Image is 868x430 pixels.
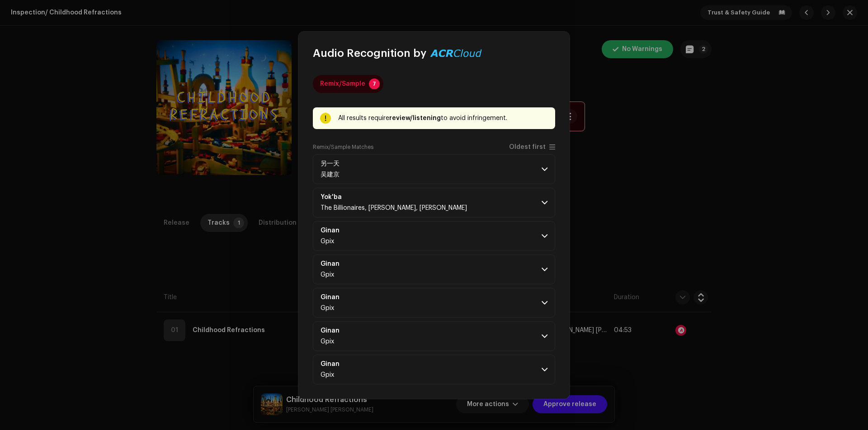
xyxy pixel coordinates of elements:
span: Gpix [321,272,334,278]
span: Audio Recognition by [313,46,426,60]
span: Gpix [321,238,334,245]
span: Gpix [321,338,334,345]
span: 另一天 [321,160,350,167]
span: The Billionaires, Toshi, Mzux Maen [321,205,467,211]
p-togglebutton: Oldest first [509,143,555,151]
span: Ginan [321,260,350,268]
strong: Ginan [321,361,340,368]
p-accordion-header: GinanGpix [313,221,555,251]
span: Gpix [321,305,334,311]
strong: 另一天 [321,160,340,167]
span: Gpix [321,372,334,378]
span: Ginan [321,294,350,301]
span: Ginan [321,327,350,334]
span: 吴建京 [321,171,340,178]
p-accordion-header: GinanGpix [313,288,555,318]
strong: Yok'ba [321,194,342,201]
label: Remix/Sample Matches [313,143,373,151]
span: Oldest first [509,144,546,151]
span: Ginan [321,227,350,234]
strong: Ginan [321,294,340,301]
p-accordion-header: GinanGpix [313,254,555,284]
span: Ginan [321,361,350,368]
span: Yok'ba [321,194,467,201]
p-badge: 7 [369,79,380,89]
div: Remix/Sample [320,75,365,93]
strong: review/listening [389,115,441,121]
p-accordion-header: Yok'baThe Billionaires, [PERSON_NAME], [PERSON_NAME] [313,188,555,217]
p-accordion-header: GinanGpix [313,355,555,384]
strong: Ginan [321,227,340,234]
p-accordion-header: GinanGpix [313,321,555,351]
div: All results require to avoid infringement. [338,113,548,124]
strong: Ginan [321,260,340,268]
p-accordion-header: 另一天吴建京 [313,154,555,184]
strong: Ginan [321,327,340,334]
